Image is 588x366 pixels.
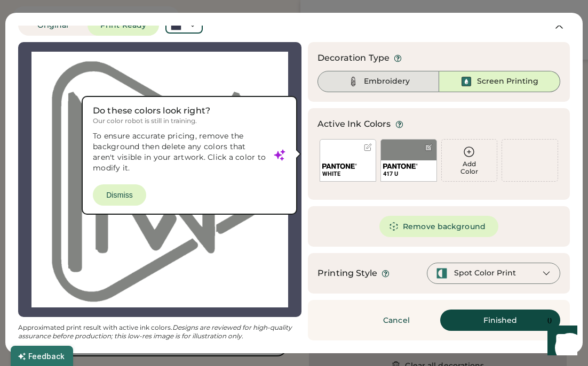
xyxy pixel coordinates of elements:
div: Add Color [442,160,497,175]
img: 1024px-Pantone_logo.svg.png [322,164,357,169]
button: Cancel [359,310,434,331]
iframe: Front Chat [537,318,583,364]
div: Screen Printing [477,76,538,87]
button: Remove background [379,216,498,237]
div: WHITE [322,170,374,178]
em: Designs are reviewed for high-quality assurance before production; this low-res image is for illu... [18,323,293,340]
div: Spot Color Print [454,268,516,279]
img: spot-color-green.svg [436,267,448,279]
div: Printing Style [317,267,377,280]
button: Finished [440,310,560,331]
img: Ink%20-%20Selected.svg [460,75,473,88]
img: 1024px-Pantone_logo.svg.png [383,164,418,169]
div: Embroidery [364,76,410,87]
div: Approximated print result with active ink colors. [18,323,301,340]
div: Active Ink Colors [317,118,391,131]
img: Thread%20-%20Unselected.svg [347,75,360,88]
div: Decoration Type [317,52,390,64]
div: 417 U [383,170,434,178]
